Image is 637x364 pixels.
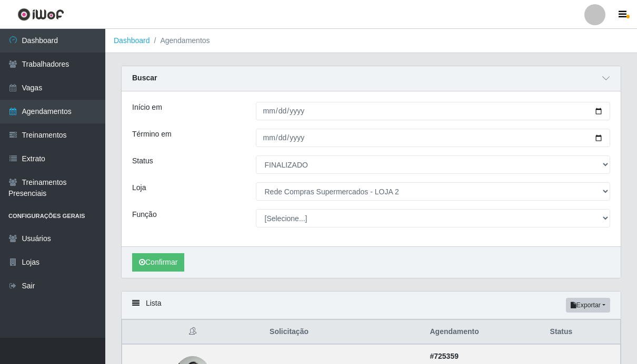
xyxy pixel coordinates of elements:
th: Agendamento [423,320,543,345]
a: Dashboard [114,36,150,45]
nav: breadcrumb [105,29,637,53]
th: Solicitação [263,320,423,345]
label: Loja [132,182,146,193]
strong: # 725359 [430,352,459,360]
img: CoreUI Logo [17,8,64,21]
th: Status [544,320,621,345]
label: Função [132,209,157,220]
input: 00/00/0000 [256,102,611,120]
div: Lista [122,292,621,319]
button: Confirmar [132,253,184,272]
label: Término em [132,129,172,140]
label: Status [132,155,153,167]
label: Início em [132,102,162,113]
input: 00/00/0000 [256,129,611,147]
button: Exportar [566,298,610,313]
strong: Buscar [132,74,157,82]
li: Agendamentos [150,35,210,46]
